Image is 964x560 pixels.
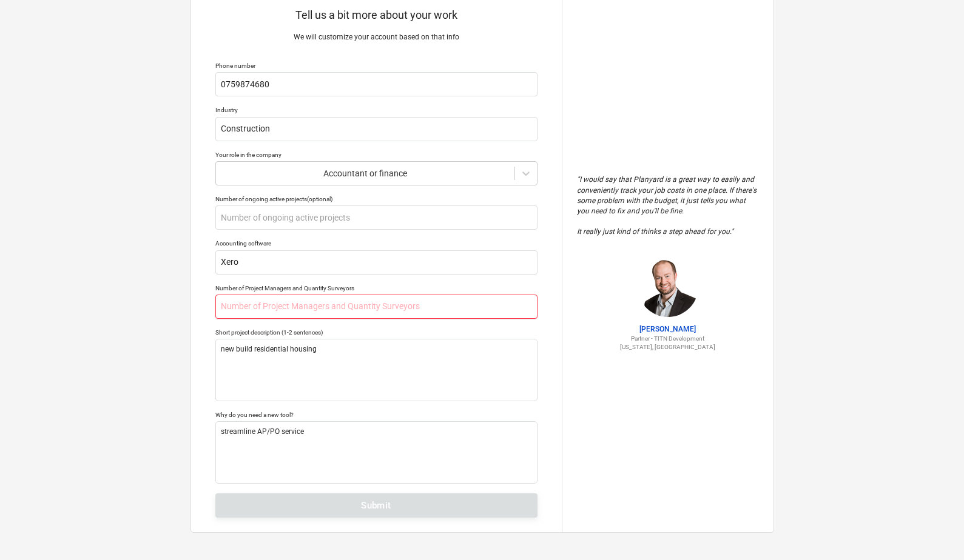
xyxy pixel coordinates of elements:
textarea: new build residential housing [215,339,538,401]
p: We will customize your account based on that info [215,32,538,42]
input: Your phone number [215,72,538,96]
input: Number of ongoing active projects [215,205,538,230]
input: Industry [215,117,538,141]
input: Accounting software [215,250,538,275]
p: Partner - TITN Development [577,335,759,342]
div: Your role in the company [215,151,538,159]
div: Phone number [215,62,538,70]
textarea: streamline AP/PO service [215,421,538,484]
div: Number of Project Managers and Quantity Surveyors [215,284,538,292]
div: Why do you need a new tool? [215,411,538,419]
div: Accounting software [215,239,538,247]
p: " I would say that Planyard is a great way to easily and conveniently track your job costs in one... [577,175,759,237]
p: [US_STATE], [GEOGRAPHIC_DATA] [577,343,759,351]
input: Number of Project Managers and Quantity Surveyors [215,295,538,319]
p: [PERSON_NAME] [577,324,759,335]
img: Jordan Cohen [638,256,698,317]
div: Short project description (1-2 sentences) [215,328,538,336]
div: Industry [215,106,538,114]
iframe: Chat Widget [903,502,964,560]
div: Number of ongoing active projects (optional) [215,195,538,203]
p: Tell us a bit more about your work [215,8,538,22]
